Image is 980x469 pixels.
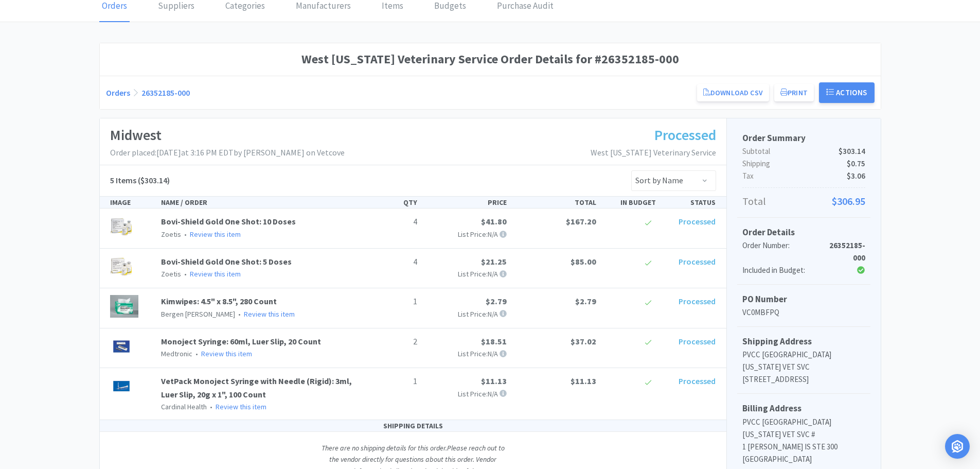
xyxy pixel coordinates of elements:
a: Bovi-Shield Gold One Shot: 10 Doses [161,216,296,227]
p: 4 [366,255,417,269]
img: 908407a267344f2e92f315bc692ac810_111678.jpeg [110,335,133,358]
p: 1 [PERSON_NAME] IS STE 300 [742,441,865,453]
p: Total [742,193,865,210]
span: $2.79 [486,296,507,306]
div: STATUS [660,197,720,208]
span: Processed [679,336,716,346]
h1: West [US_STATE] Veterinary Service Order Details for #26352185-000 [106,49,875,69]
h5: Order Summary [742,131,865,145]
span: $2.79 [575,296,596,306]
h5: Billing Address [742,402,865,415]
span: Zoetis [161,269,181,279]
span: • [194,349,200,358]
a: Orders [106,88,130,98]
div: Order Number: [742,239,824,264]
div: IMAGE [106,197,157,208]
p: Subtotal [742,145,865,158]
span: $21.25 [481,256,507,267]
span: $85.00 [571,256,596,267]
strong: 26352185-000 [829,240,865,263]
a: Review this item [244,309,295,319]
span: $11.13 [481,376,507,386]
p: Order placed: [DATE] at 3:16 PM EDT by [PERSON_NAME] on Vetcove [110,146,345,160]
p: 1 [366,375,417,388]
button: Actions [819,82,875,103]
span: 5 Items [110,175,136,185]
p: List Price: N/A [425,268,507,280]
div: Included in Budget: [742,264,824,276]
a: VetPack Monoject Syringe with Needle (Rigid): 3ml, Luer Slip, 20g x 1", 100 Count [161,376,352,399]
span: $306.95 [832,193,865,210]
span: $11.13 [571,376,596,386]
a: 26352185-000 [141,88,190,98]
a: Kimwipes: 4.5" x 8.5", 280 Count [161,296,277,306]
p: Shipping [742,158,865,170]
span: $18.51 [481,336,507,346]
p: Tax [742,170,865,182]
span: Processed [679,296,716,306]
span: Processed [679,256,716,267]
div: QTY [362,197,421,208]
div: IN BUDGET [600,197,660,208]
h5: Order Details [742,225,865,239]
img: 480a2b608ba144f889ef4c6e275731ec_127574.jpeg [110,255,133,278]
span: Processed [654,126,716,144]
p: VC0MBFPQ [742,306,865,319]
img: df541630385b414195ce06fe728b39e6_111949.jpeg [110,375,133,397]
span: $303.14 [839,145,865,158]
p: List Price: N/A [425,348,507,359]
span: Zoetis [161,230,181,239]
p: List Price: N/A [425,308,507,320]
span: $37.02 [571,336,596,346]
div: TOTAL [511,197,600,208]
p: List Price: N/A [425,229,507,240]
div: PRICE [421,197,511,208]
p: 4 [366,215,417,229]
p: [GEOGRAPHIC_DATA] [742,453,865,465]
h5: Shipping Address [742,335,865,349]
span: Cardinal Health [161,402,207,411]
a: Review this item [190,269,241,279]
p: 2 [366,335,417,349]
span: Bergen [PERSON_NAME] [161,309,235,319]
span: • [183,269,188,279]
p: West [US_STATE] Veterinary Service [591,146,716,160]
h5: ($303.14) [110,174,170,187]
span: • [237,309,242,319]
span: $3.06 [847,170,865,182]
span: $0.75 [847,158,865,170]
span: • [183,230,188,239]
span: $167.20 [566,216,596,227]
div: SHIPPING DETAILS [100,420,726,432]
p: 1 [366,295,417,308]
a: Review this item [201,349,252,358]
a: Review this item [216,402,266,411]
a: Review this item [190,230,241,239]
img: 2b4d8433d8cc4cd5ab3fe918b0d8dd6a_127575.jpeg [110,215,133,238]
h5: PO Number [742,292,865,306]
div: NAME / ORDER [157,197,362,208]
span: Processed [679,376,716,386]
a: Monoject Syringe: 60ml, Luer Slip, 20 Count [161,336,321,346]
p: List Price: N/A [425,388,507,399]
img: f7da58a68d8345b3a00ff8be6aa44a9c_117816.jpeg [110,295,139,318]
span: Processed [679,216,716,227]
p: PVCC [GEOGRAPHIC_DATA][US_STATE] VET SVC # [742,416,865,441]
a: Download CSV [697,84,769,101]
a: Bovi-Shield Gold One Shot: 5 Doses [161,256,292,267]
span: $41.80 [481,216,507,227]
span: • [208,402,214,411]
p: PVCC [GEOGRAPHIC_DATA][US_STATE] VET SVC [STREET_ADDRESS] [742,349,865,386]
button: Print [774,84,814,101]
div: Open Intercom Messenger [945,434,970,459]
span: Medtronic [161,349,192,358]
h1: Midwest [110,124,345,147]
